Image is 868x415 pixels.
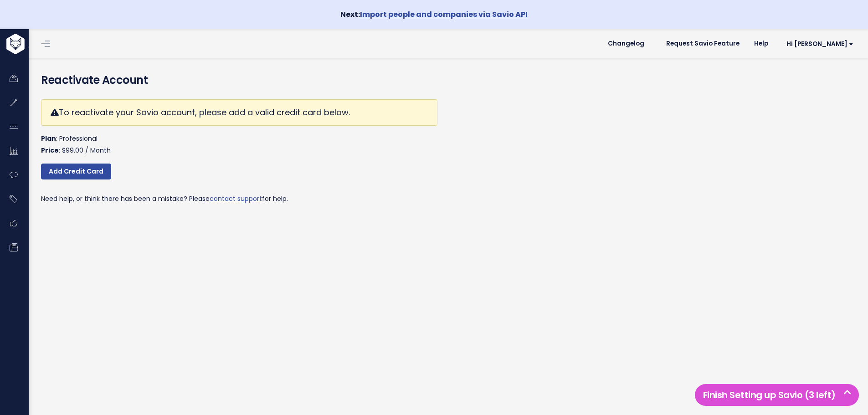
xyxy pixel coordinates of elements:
strong: Plan [41,134,56,143]
a: Hi [PERSON_NAME] [776,37,861,51]
a: Request Savio Feature [659,37,747,51]
span: Changelog [608,41,644,47]
span: Hi [PERSON_NAME] [786,41,853,47]
p: : Professional : $99.00 / Month [41,133,437,156]
img: logo-white.9d6f32f41409.svg [4,34,75,54]
h4: Reactivate Account [41,72,854,88]
p: Need help, or think there has been a mistake? Please for help. [41,193,437,205]
a: contact support [210,194,262,203]
a: Add Credit Card [41,164,111,180]
strong: Next: [340,9,528,20]
a: Help [747,37,776,51]
h5: Finish Setting up Savio (3 left) [699,388,855,402]
strong: Price [41,146,59,155]
a: Import people and companies via Savio API [360,9,528,20]
div: To reactivate your Savio account, please add a valid credit card below. [41,99,437,126]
